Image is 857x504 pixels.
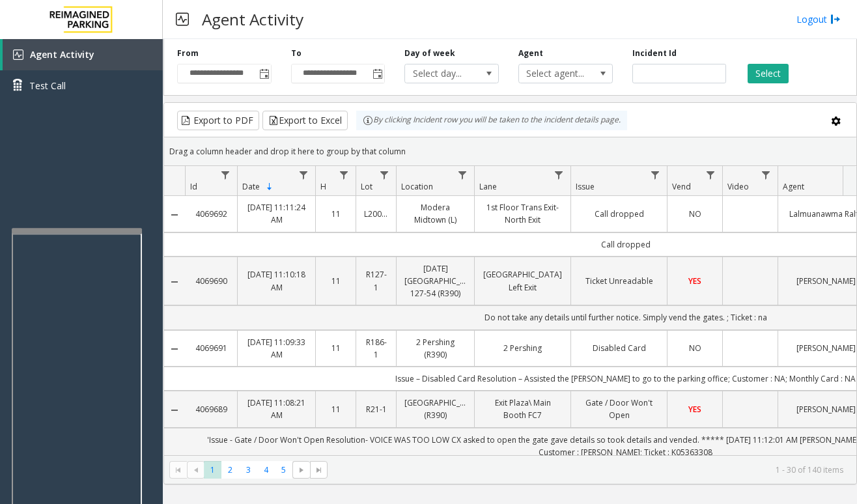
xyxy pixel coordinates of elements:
a: R186-1 [364,336,388,361]
a: Disabled Card [579,342,659,354]
span: Agent Activity [30,48,94,61]
a: [DATE] 11:09:33 AM [246,336,307,361]
a: 11 [324,208,348,220]
img: pageIcon [176,3,189,35]
img: 'icon' [13,49,23,60]
a: Id Filter Menu [217,166,234,184]
a: Agent Activity [3,39,163,70]
a: Lot Filter Menu [376,166,393,184]
div: Data table [164,166,856,455]
span: Page 5 [275,461,292,479]
button: Export to PDF [177,111,259,130]
a: Exit Plaza\ Main Booth FC7 [483,397,563,421]
a: 4069690 [193,275,229,287]
a: 11 [324,403,348,415]
a: R21-1 [364,403,388,415]
label: To [291,48,302,59]
a: YES [675,403,714,415]
a: [DATE] 11:10:18 AM [246,268,307,293]
a: [DATE] 11:11:24 AM [246,201,307,226]
a: Issue Filter Menu [647,166,664,184]
a: R127-1 [364,268,388,293]
a: Collapse Details [164,405,185,415]
button: Select [748,64,789,83]
span: Sortable [264,182,275,192]
a: [DATE] 11:08:21 AM [246,397,307,421]
a: Collapse Details [164,344,185,354]
label: From [177,48,199,59]
a: Lane Filter Menu [550,166,568,184]
span: Toggle popup [370,64,384,83]
a: Collapse Details [164,277,185,287]
span: Go to the last page [310,461,328,479]
a: [DATE] [GEOGRAPHIC_DATA] 127-54 (R390) [404,262,466,300]
button: Export to Excel [262,111,348,130]
a: YES [675,275,714,287]
span: Agent [783,181,804,192]
img: infoIcon.svg [363,115,373,126]
span: Location [401,181,433,192]
label: Agent [518,48,543,59]
span: Select day... [405,64,479,83]
a: 1st Floor Trans Exit- North Exit [483,201,563,226]
a: [GEOGRAPHIC_DATA] (R390) [404,397,466,421]
span: Test Call [29,79,66,92]
a: Video Filter Menu [757,166,775,184]
a: 4069691 [193,342,229,354]
a: H Filter Menu [335,166,353,184]
span: Issue [576,181,595,192]
label: Day of week [404,48,455,59]
a: Call dropped [579,208,659,220]
a: NO [675,342,714,354]
a: Vend Filter Menu [702,166,720,184]
a: L20000500 [364,208,388,220]
span: NO [689,343,701,354]
span: Id [190,181,197,192]
a: 2 Pershing [483,342,563,354]
span: YES [688,404,701,415]
a: Logout [796,12,841,26]
h3: Agent Activity [195,3,310,35]
span: Go to the next page [296,465,307,475]
a: 4069692 [193,208,229,220]
kendo-pager-info: 1 - 30 of 140 items [335,464,843,475]
span: Go to the next page [292,461,310,479]
a: Gate / Door Won't Open [579,397,659,421]
span: H [320,181,326,192]
a: Collapse Details [164,210,185,220]
label: Incident Id [632,48,677,59]
span: Video [727,181,749,192]
span: Page 1 [204,461,221,479]
span: NO [689,208,701,219]
img: logout [830,12,841,26]
a: Date Filter Menu [295,166,313,184]
a: Modera Midtown (L) [404,201,466,226]
span: YES [688,275,701,287]
span: Page 4 [257,461,275,479]
a: 11 [324,342,348,354]
a: 2 Pershing (R390) [404,336,466,361]
a: 4069689 [193,403,229,415]
a: NO [675,208,714,220]
span: Toggle popup [257,64,271,83]
span: Page 3 [240,461,257,479]
span: Page 2 [221,461,239,479]
div: By clicking Incident row you will be taken to the incident details page. [356,111,627,130]
span: Lot [361,181,372,192]
span: Lane [479,181,497,192]
span: Go to the last page [314,465,324,475]
a: Location Filter Menu [454,166,471,184]
a: Ticket Unreadable [579,275,659,287]
a: 11 [324,275,348,287]
div: Drag a column header and drop it here to group by that column [164,140,856,163]
span: Vend [672,181,691,192]
span: Select agent... [519,64,593,83]
a: [GEOGRAPHIC_DATA] Left Exit [483,268,563,293]
span: Date [242,181,260,192]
